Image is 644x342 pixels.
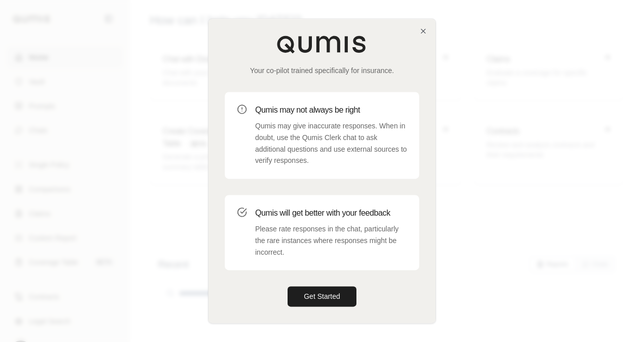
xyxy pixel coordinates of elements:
p: Your co-pilot trained specifically for insurance. [225,65,419,76]
p: Please rate responses in the chat, particularly the rare instances where responses might be incor... [255,223,407,258]
p: Qumis may give inaccurate responses. When in doubt, use the Qumis Clerk chat to ask additional qu... [255,120,407,166]
button: Get Started [288,287,356,307]
img: Qumis Logo [276,35,368,53]
h3: Qumis may not always be right [255,104,407,116]
h3: Qumis will get better with your feedback [255,207,407,219]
